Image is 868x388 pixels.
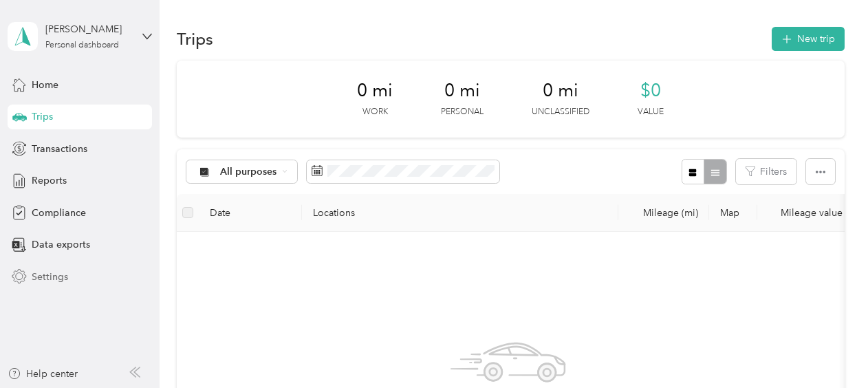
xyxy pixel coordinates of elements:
span: Compliance [32,206,86,220]
th: Date [199,194,302,232]
span: Trips [32,109,53,124]
div: [PERSON_NAME] [45,22,131,36]
span: Transactions [32,142,87,156]
h1: Trips [177,32,213,46]
div: Personal dashboard [45,41,119,50]
button: Filters [736,159,796,184]
th: Locations [302,194,618,232]
th: Mileage (mi) [618,194,709,232]
p: Unclassified [532,106,589,118]
iframe: Everlance-gr Chat Button Frame [791,311,868,388]
span: Settings [32,270,68,284]
span: 0 mi [444,80,480,102]
span: $0 [640,80,661,102]
p: Work [362,106,388,118]
p: Value [638,106,664,118]
span: 0 mi [357,80,393,102]
button: Help center [8,367,78,381]
span: 0 mi [543,80,578,102]
span: Data exports [32,237,90,252]
span: Home [32,78,58,92]
button: New trip [772,27,845,51]
span: Reports [32,173,67,188]
th: Map [709,194,757,232]
span: All purposes [220,167,277,177]
p: Personal [441,106,484,118]
th: Mileage value [757,194,854,232]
